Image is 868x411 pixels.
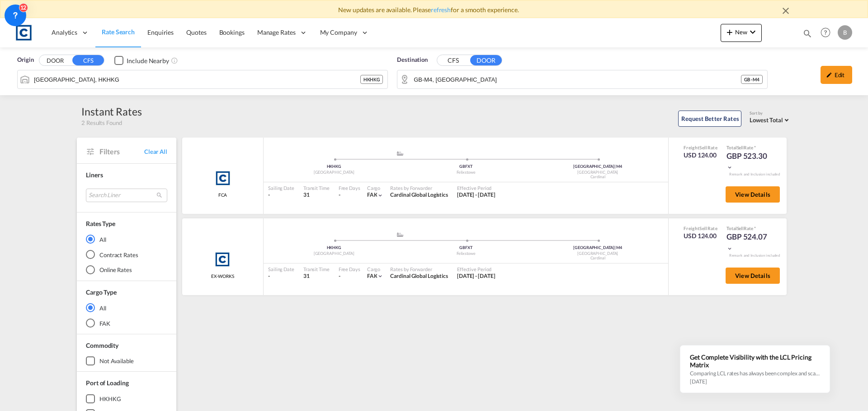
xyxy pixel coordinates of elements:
[737,226,744,231] span: Sell
[390,191,448,199] div: Cardinal Global Logistics
[573,245,615,250] span: [GEOGRAPHIC_DATA]
[86,319,167,328] md-radio-button: FAK
[532,170,664,175] div: [GEOGRAPHIC_DATA]
[114,55,169,65] md-checkbox: Checkbox No Ink
[86,171,103,179] span: Liners
[400,164,532,170] div: GBFXT
[750,114,791,125] md-select: Select: Lowest Total
[147,28,174,36] span: Enquiries
[457,185,495,191] div: Effective Period
[735,272,770,279] span: View Details
[397,70,767,88] md-input-container: GB-M4,Manchester
[470,55,502,65] button: DOOR
[377,273,383,279] md-icon: icon-chevron-down
[303,185,330,191] div: Transit Time
[99,395,121,403] div: HKHKG
[268,191,294,199] div: -
[400,245,532,251] div: GBFXT
[780,5,791,16] md-icon: icon-close
[314,18,375,47] div: My Company
[400,170,532,175] div: Felixstowe
[397,55,428,65] span: Destination
[95,18,141,47] a: Rate Search
[339,266,360,272] div: Free Days
[726,151,772,172] div: GBP 523.30
[838,25,852,40] div: B
[212,167,234,189] img: Cardinal
[726,225,772,231] div: Total Rate
[726,268,780,284] button: View Details
[127,56,169,65] div: Include Nearby
[86,394,167,403] md-checkbox: HKHKG
[141,18,180,47] a: Enquiries
[457,191,495,199] div: 03 Sep 2025 - 31 Oct 2025
[86,379,129,387] span: Port of Loading
[457,272,495,280] div: 03 Sep 2025 - 31 Oct 2025
[532,251,664,257] div: [GEOGRAPHIC_DATA]
[367,272,377,279] span: FAK
[826,72,832,78] md-icon: icon-pencil
[753,226,756,231] span: Subject to Remarks
[81,104,142,119] div: Instant Rates
[532,255,664,261] div: Cardinal
[99,147,144,157] span: Filters
[102,28,135,36] span: Rate Search
[180,18,212,47] a: Quotes
[303,266,330,272] div: Transit Time
[737,145,744,150] span: Sell
[390,272,448,280] div: Cardinal Global Logistics
[268,164,400,170] div: HKHKG
[211,273,234,279] span: EX-WORKS
[437,55,469,66] button: CFS
[219,28,245,36] span: Bookings
[726,231,772,253] div: GBP 524.07
[367,266,384,272] div: Cargo
[367,191,377,198] span: FAK
[320,28,357,37] span: My Company
[339,272,340,280] div: -
[86,219,115,228] div: Rates Type
[390,185,448,191] div: Rates by Forwarder
[457,272,495,279] span: [DATE] - [DATE]
[268,251,400,257] div: [GEOGRAPHIC_DATA]
[684,144,717,151] div: Freight Rate
[268,266,294,272] div: Sailing Date
[699,226,707,231] span: Sell
[14,23,34,43] img: 1fdb9190129311efbfaf67cbb4249bed.jpeg
[722,172,787,177] div: Remark and Inclusion included
[457,266,495,272] div: Effective Period
[802,28,812,42] div: icon-magnify
[39,55,71,66] button: DOOR
[86,288,117,297] div: Cargo Type
[86,265,167,274] md-radio-button: Online Rates
[268,185,294,191] div: Sailing Date
[81,119,122,127] span: 2 Results Found
[377,192,383,199] md-icon: icon-chevron-down
[86,250,167,259] md-radio-button: Contract Rates
[744,76,759,83] span: GB - M4
[86,235,167,244] md-radio-button: All
[532,174,664,180] div: Cardinal
[573,164,615,169] span: [GEOGRAPHIC_DATA]
[431,6,451,14] a: refresh
[616,245,622,250] span: M4
[750,116,783,124] span: Lowest Total
[821,66,852,84] div: icon-pencilEdit
[684,225,717,231] div: Freight Rate
[367,185,384,191] div: Cargo
[726,186,780,203] button: View Details
[52,28,77,37] span: Analytics
[735,191,770,198] span: View Details
[684,151,717,160] div: USD 124.00
[726,245,733,252] md-icon: icon-chevron-down
[614,245,616,250] span: |
[699,145,707,150] span: Sell
[724,28,758,36] span: New
[251,18,314,47] div: Manage Rates
[186,28,206,36] span: Quotes
[268,170,400,175] div: [GEOGRAPHIC_DATA]
[726,164,733,171] md-icon: icon-chevron-down
[721,24,762,42] button: icon-plus 400-fgNewicon-chevron-down
[303,191,330,199] div: 31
